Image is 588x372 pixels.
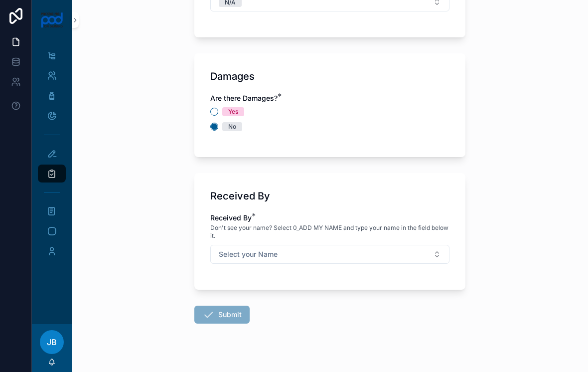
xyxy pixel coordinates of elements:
[219,249,278,259] span: Select your Name
[210,245,449,264] button: Select Button
[210,94,278,102] span: Are there Damages?
[32,40,72,273] div: scrollable content
[210,189,270,203] h1: Received By
[228,107,238,116] div: Yes
[210,69,255,83] h1: Damages
[228,122,236,131] div: No
[210,224,449,240] span: Don't see your name? Select 0_ADD MY NAME and type your name in the field below it.
[40,12,64,28] img: App logo
[47,336,57,348] span: JB
[210,213,252,222] span: Received By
